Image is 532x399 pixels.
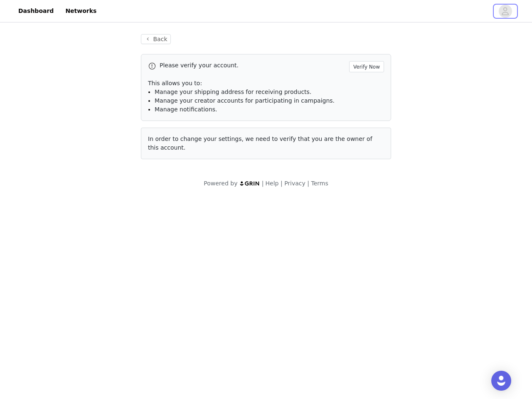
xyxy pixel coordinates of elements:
[148,79,384,88] p: This allows you to:
[204,180,237,187] span: Powered by
[155,97,335,104] span: Manage your creator accounts for participating in campaigns.
[155,89,311,95] span: Manage your shipping address for receiving products.
[60,2,101,20] a: Networks
[13,2,59,20] a: Dashboard
[160,61,346,70] p: Please verify your account.
[266,180,279,187] a: Help
[141,34,171,44] button: Back
[155,106,217,113] span: Manage notifications.
[311,180,328,187] a: Terms
[307,180,309,187] span: |
[501,5,509,18] div: avatar
[281,180,283,187] span: |
[148,135,372,151] span: In order to change your settings, we need to verify that you are the owner of this account.
[284,180,305,187] a: Privacy
[491,371,511,391] div: Open Intercom Messenger
[262,180,264,187] span: |
[349,61,384,72] button: Verify Now
[239,181,260,186] img: logo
